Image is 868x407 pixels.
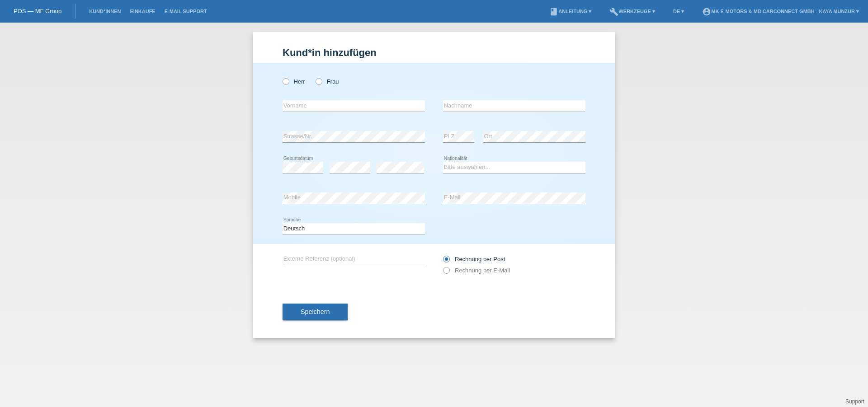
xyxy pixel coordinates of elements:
[283,78,305,85] label: Herr
[698,9,863,14] a: account_circleMK E-MOTORS & MB CarConnect GmbH - Kaya Munzur ▾
[845,398,864,405] a: Support
[443,256,449,267] input: Rechnung per Post
[605,9,660,14] a: buildWerkzeuge ▾
[283,304,348,321] button: Speichern
[443,267,510,274] label: Rechnung per E-Mail
[669,9,689,14] a: DE ▾
[443,256,505,262] label: Rechnung per Post
[283,78,288,84] input: Herr
[443,267,449,278] input: Rechnung per E-Mail
[609,7,618,16] i: build
[301,308,330,315] span: Speichern
[85,9,125,14] a: Kund*innen
[160,9,212,14] a: E-Mail Support
[125,9,160,14] a: Einkäufe
[702,7,711,16] i: account_circle
[283,47,585,58] h1: Kund*in hinzufügen
[316,78,321,84] input: Frau
[545,9,596,14] a: bookAnleitung ▾
[549,7,558,16] i: book
[14,8,61,14] a: POS — MF Group
[316,78,339,85] label: Frau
